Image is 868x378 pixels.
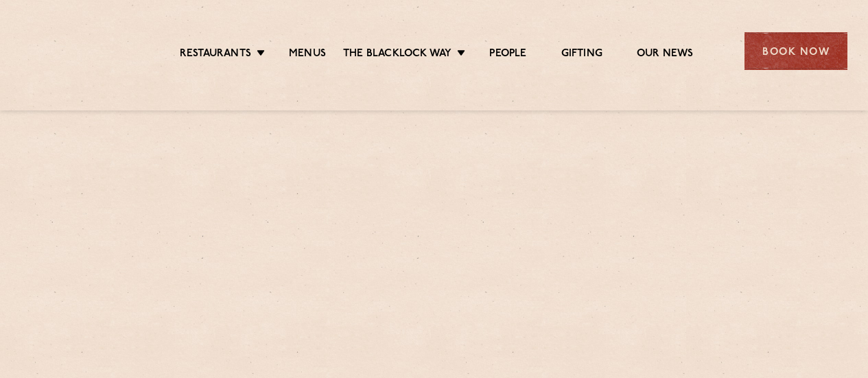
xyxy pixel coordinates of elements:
img: svg%3E [21,13,135,90]
a: Menus [289,47,326,62]
a: Restaurants [180,47,251,62]
a: Gifting [561,47,602,62]
div: Book Now [744,32,847,70]
a: Our News [637,47,694,62]
a: People [489,47,526,62]
a: The Blacklock Way [343,47,451,62]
